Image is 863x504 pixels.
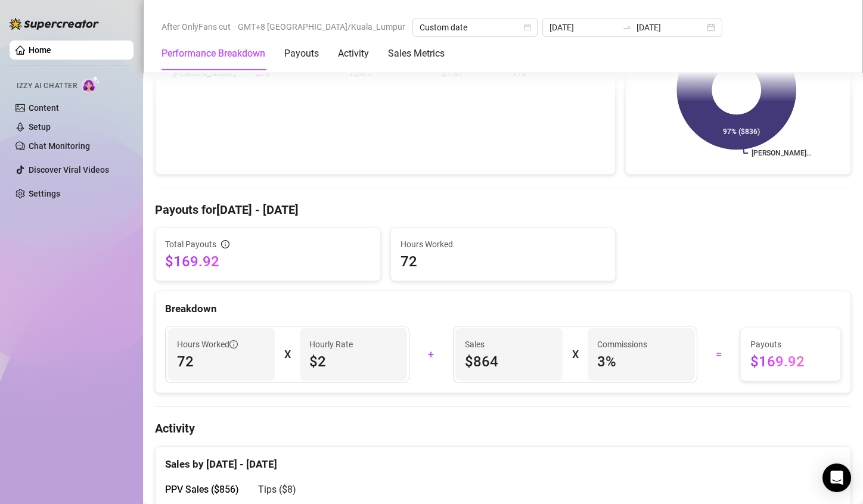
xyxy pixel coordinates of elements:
span: GMT+8 [GEOGRAPHIC_DATA]/Kuala_Lumpur [238,18,405,36]
span: $864 [465,352,553,371]
div: Sales by [DATE] - [DATE] [165,447,841,472]
td: [PERSON_NAME]… [165,62,249,85]
span: $169.92 [165,252,371,271]
span: 17 % [512,67,531,80]
span: 3 % [597,352,685,371]
span: to [622,23,632,32]
span: After OnlyFans cut [162,18,231,36]
span: Hours Worked [401,238,606,251]
span: PPV Sales ( $856 ) [165,484,239,495]
span: Tips ( $8 ) [258,484,296,495]
div: X [572,345,578,364]
span: $2 [309,352,398,371]
a: Setup [29,122,51,132]
div: + [417,345,445,364]
h4: Payouts for [DATE] - [DATE] [155,201,851,218]
span: swap-right [622,23,632,32]
td: $28 [249,62,341,85]
td: 15.0 h [342,62,434,85]
span: Total Payouts [165,238,216,251]
div: X [284,345,290,364]
div: Activity [338,46,369,61]
td: $1.87 [434,62,505,85]
img: AI Chatter [82,76,100,93]
div: Payouts [284,46,319,61]
img: logo-BBDzfeDw.svg [10,18,99,30]
span: Izzy AI Chatter [17,80,77,92]
input: End date [637,21,704,34]
span: info-circle [221,240,229,248]
h4: Activity [155,420,851,437]
a: Discover Viral Videos [29,165,109,175]
span: 72 [177,352,265,371]
input: Start date [550,21,617,34]
span: Custom date [420,18,530,36]
a: Settings [29,189,60,198]
text: [PERSON_NAME]… [752,149,812,157]
span: $169.92 [750,352,831,371]
article: Hourly Rate [309,338,353,351]
a: Chat Monitoring [29,141,90,151]
div: Breakdown [165,301,841,317]
div: Sales Metrics [388,46,445,61]
span: calendar [524,24,531,31]
a: Content [29,103,59,113]
span: info-circle [229,340,238,349]
span: Payouts [750,338,831,351]
div: Open Intercom Messenger [822,463,851,492]
div: Performance Breakdown [162,46,265,61]
article: Commissions [597,338,647,351]
span: 72 [401,252,606,271]
span: Hours Worked [177,338,238,351]
a: Home [29,45,51,55]
div: = [704,345,733,364]
span: Sales [465,338,553,351]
